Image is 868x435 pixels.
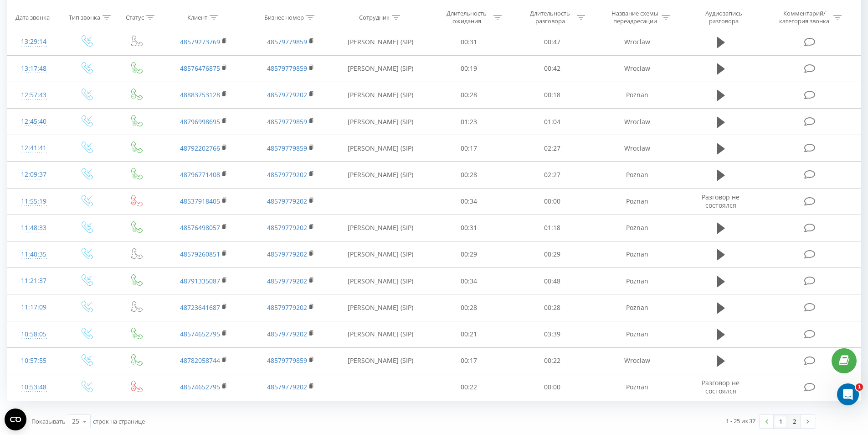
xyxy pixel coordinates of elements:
[267,144,307,152] a: 48579779859
[702,378,740,395] span: Разговор не состоялся
[594,29,680,55] td: Wroclaw
[694,10,753,25] div: Аудиозапись разговора
[856,383,863,391] span: 1
[16,166,51,183] div: 12:09:37
[594,268,680,294] td: Poznan
[511,215,594,241] td: 01:18
[180,330,220,338] a: 48574652795
[787,415,801,428] a: 2
[359,13,390,21] div: Сотрудник
[334,241,427,267] td: [PERSON_NAME] (SIP)
[511,188,594,215] td: 00:00
[334,29,427,55] td: [PERSON_NAME] (SIP)
[267,64,307,73] a: 48579779859
[267,197,307,205] a: 48579779202
[594,162,680,188] td: Poznan
[126,13,144,21] div: Статус
[427,294,511,321] td: 00:28
[180,303,220,312] a: 48723641687
[180,250,220,258] a: 48579260851
[16,219,51,237] div: 11:48:33
[511,374,594,400] td: 00:00
[267,90,307,99] a: 48579779202
[267,277,307,285] a: 48579779202
[511,347,594,374] td: 00:22
[267,170,307,179] a: 48579779202
[334,162,427,188] td: [PERSON_NAME] (SIP)
[594,188,680,215] td: Poznan
[180,223,220,232] a: 48576498057
[427,347,511,374] td: 00:17
[267,37,307,46] a: 48579779859
[594,215,680,241] td: Poznan
[511,294,594,321] td: 00:28
[594,109,680,135] td: Wroclaw
[93,417,145,425] span: строк на странице
[442,10,491,25] div: Длительность ожидания
[180,170,220,179] a: 48796771408
[427,29,511,55] td: 00:31
[180,356,220,365] a: 48782058744
[16,86,51,104] div: 12:57:43
[702,193,740,210] span: Разговор не состоялся
[427,55,511,82] td: 00:19
[267,330,307,338] a: 48579779202
[16,272,51,290] div: 11:21:37
[16,378,51,396] div: 10:53:48
[267,117,307,126] a: 48579779859
[267,250,307,258] a: 48579779202
[334,268,427,294] td: [PERSON_NAME] (SIP)
[427,162,511,188] td: 00:28
[15,13,50,21] div: Дата звонка
[16,60,51,78] div: 13:17:48
[334,82,427,108] td: [PERSON_NAME] (SIP)
[511,109,594,135] td: 01:04
[180,64,220,73] a: 48576476875
[334,294,427,321] td: [PERSON_NAME] (SIP)
[594,347,680,374] td: Wroclaw
[16,325,51,343] div: 10:58:05
[726,416,755,425] div: 1 - 25 из 37
[180,37,220,46] a: 48579273769
[837,383,859,405] iframe: Intercom live chat
[427,188,511,215] td: 00:34
[611,10,659,25] div: Название схемы переадресации
[427,109,511,135] td: 01:23
[594,374,680,400] td: Poznan
[334,321,427,347] td: [PERSON_NAME] (SIP)
[16,33,51,51] div: 13:29:14
[267,303,307,312] a: 48579779202
[511,321,594,347] td: 03:39
[511,135,594,162] td: 02:27
[427,241,511,267] td: 00:29
[16,299,51,316] div: 11:17:09
[778,10,831,25] div: Комментарий/категория звонка
[69,13,100,21] div: Тип звонка
[16,139,51,157] div: 12:41:41
[267,383,307,391] a: 48579779202
[16,352,51,370] div: 10:57:55
[594,135,680,162] td: Wroclaw
[594,294,680,321] td: Poznan
[187,13,207,21] div: Клиент
[427,321,511,347] td: 00:21
[594,82,680,108] td: Poznan
[264,13,304,21] div: Бизнес номер
[427,215,511,241] td: 00:31
[511,268,594,294] td: 00:48
[774,415,787,428] a: 1
[334,135,427,162] td: [PERSON_NAME] (SIP)
[526,10,575,25] div: Длительность разговора
[180,277,220,285] a: 48791335087
[180,90,220,99] a: 48883753128
[180,383,220,391] a: 48574652795
[16,193,51,210] div: 11:55:19
[334,55,427,82] td: [PERSON_NAME] (SIP)
[511,29,594,55] td: 00:47
[594,241,680,267] td: Poznan
[180,144,220,152] a: 48792202766
[72,417,79,426] div: 25
[427,268,511,294] td: 00:34
[31,417,66,425] span: Показывать
[267,356,307,365] a: 48579779859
